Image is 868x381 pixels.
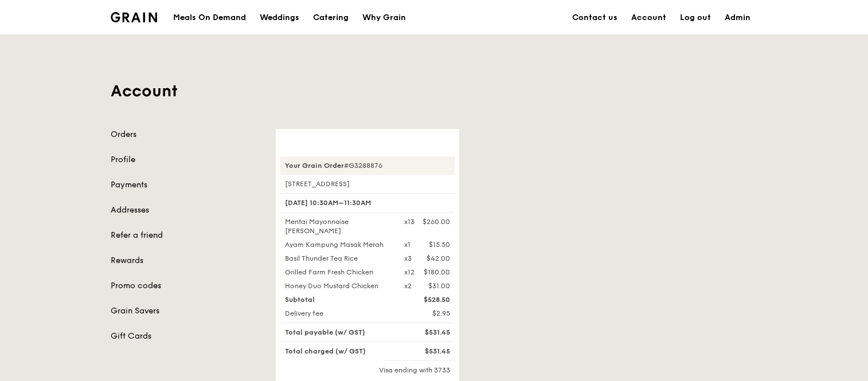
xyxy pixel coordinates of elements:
div: $31.00 [428,281,450,290]
div: x1 [404,240,410,249]
div: x13 [404,217,415,226]
div: $528.50 [397,295,457,304]
a: Rewards [111,255,262,266]
div: Weddings [260,1,299,35]
a: Contact us [565,1,624,35]
div: Catering [313,1,349,35]
div: Delivery fee [278,309,397,318]
a: Grain Savers [111,305,262,317]
a: Promo codes [111,280,262,292]
a: Admin [718,1,757,35]
div: $531.45 [397,328,457,337]
div: Total charged (w/ GST) [278,347,397,356]
div: $15.50 [429,240,450,249]
a: Account [624,1,673,35]
div: [DATE] 10:30AM–11:30AM [280,193,455,213]
div: $2.95 [397,309,457,318]
div: $180.00 [424,268,450,277]
h1: Account [111,81,757,101]
img: Grain [111,12,157,22]
a: Addresses [111,205,262,216]
a: Catering [306,1,355,35]
a: Log out [673,1,718,35]
strong: Your Grain Order [285,162,344,170]
a: Weddings [253,1,306,35]
div: x2 [404,281,412,290]
div: [STREET_ADDRESS] [280,179,455,188]
div: Ayam Kampung Masak Merah [278,240,397,249]
a: Refer a friend [111,230,262,241]
a: Payments [111,179,262,191]
div: $531.45 [397,347,457,356]
div: x3 [404,254,412,263]
div: Basil Thunder Tea Rice [278,254,397,263]
div: Grilled Farm Fresh Chicken [278,268,397,277]
div: x12 [404,268,415,277]
div: Mentai Mayonnaise [PERSON_NAME] [278,217,397,235]
div: Why Grain [362,1,406,35]
span: Total payable (w/ GST) [285,328,365,336]
div: $260.00 [423,217,450,226]
a: Orders [111,129,262,140]
div: Meals On Demand [173,1,246,35]
div: Visa ending with 3733 [280,366,455,375]
a: Why Grain [355,1,413,35]
div: Honey Duo Mustard Chicken [278,281,397,290]
a: Profile [111,154,262,166]
div: $42.00 [427,254,450,263]
div: Subtotal [278,295,397,304]
a: Gift Cards [111,331,262,342]
div: #G3288876 [280,156,455,175]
